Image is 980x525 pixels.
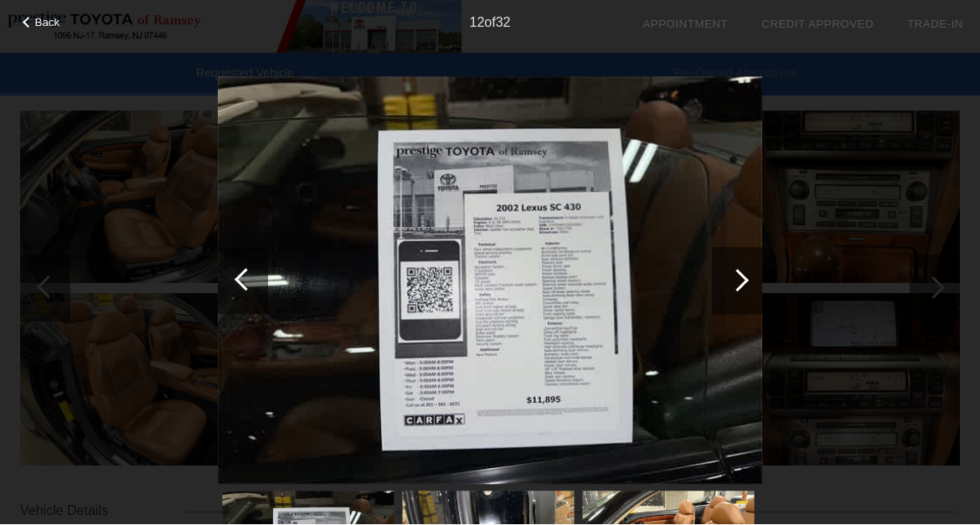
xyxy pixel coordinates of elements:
[218,77,762,486] img: 689f9df4425f7fc86c9b8ff3.jpg
[470,16,485,30] span: 12
[496,16,511,30] span: 32
[642,18,728,31] a: Appointment
[907,18,963,31] a: Trade-In
[761,18,874,31] a: Credit Approved
[35,17,60,29] span: Back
